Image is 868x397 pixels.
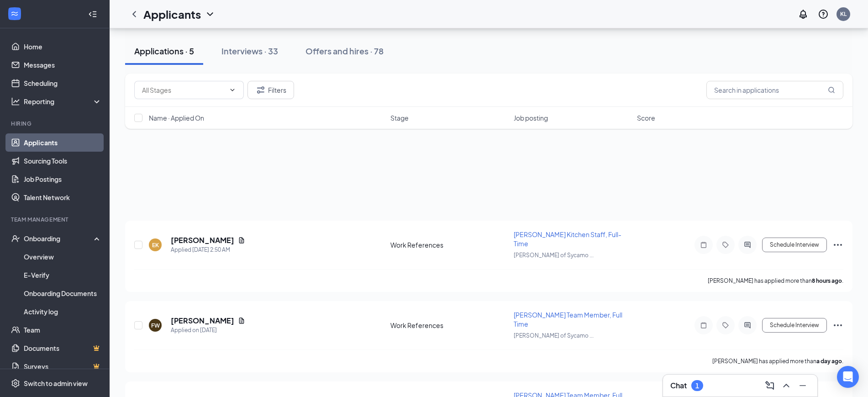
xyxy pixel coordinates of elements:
[24,266,102,284] a: E-Verify
[24,170,102,188] a: Job Postings
[24,339,102,357] a: DocumentsCrown
[149,113,204,122] span: Name · Applied On
[390,240,508,249] div: Work References
[812,277,842,284] b: 8 hours ago
[742,322,753,329] svg: ActiveChat
[24,74,102,92] a: Scheduling
[247,81,294,99] button: Filter Filters
[11,216,100,223] div: Team Management
[514,311,622,328] span: [PERSON_NAME] Team Member, Full Time
[818,9,829,20] svg: QuestionInfo
[24,56,102,74] a: Messages
[816,358,842,365] b: a day ago
[229,86,236,94] svg: ChevronDown
[832,320,843,331] svg: Ellipses
[781,380,792,391] svg: ChevronUp
[24,234,94,243] div: Onboarding
[171,235,234,245] h5: [PERSON_NAME]
[134,45,194,57] div: Applications · 5
[11,120,100,127] div: Hiring
[706,81,843,99] input: Search in applications
[798,9,809,20] svg: Notifications
[88,10,97,19] svg: Collapse
[24,321,102,339] a: Team
[695,382,699,390] div: 1
[171,326,245,335] div: Applied on [DATE]
[762,318,827,333] button: Schedule Interview
[797,380,808,391] svg: Minimize
[840,10,847,18] div: KL
[11,379,20,388] svg: Settings
[742,241,753,249] svg: ActiveChat
[129,9,140,20] svg: ChevronLeft
[24,357,102,376] a: SurveysCrown
[24,379,88,388] div: Switch to admin view
[514,230,621,248] span: [PERSON_NAME] Kitchen Staff, Full-Time
[720,322,731,329] svg: Tag
[171,245,245,254] div: Applied [DATE] 2:50 AM
[151,322,160,329] div: FW
[171,316,234,326] h5: [PERSON_NAME]
[143,6,201,22] h1: Applicants
[24,188,102,206] a: Talent Network
[637,113,655,122] span: Score
[24,97,102,106] div: Reporting
[255,85,266,95] svg: Filter
[10,9,19,18] svg: WorkstreamLogo
[779,378,794,393] button: ChevronUp
[698,241,709,249] svg: Note
[221,45,278,57] div: Interviews · 33
[514,252,594,259] span: [PERSON_NAME] of Sycamo ...
[11,234,20,243] svg: UserCheck
[152,241,159,249] div: EK
[712,357,843,365] p: [PERSON_NAME] has applied more than .
[837,366,859,388] div: Open Intercom Messenger
[670,381,687,391] h3: Chat
[24,152,102,170] a: Sourcing Tools
[708,277,843,285] p: [PERSON_NAME] has applied more than .
[24,37,102,56] a: Home
[24,133,102,152] a: Applicants
[514,113,548,122] span: Job posting
[205,9,216,20] svg: ChevronDown
[795,378,810,393] button: Minimize
[238,317,245,324] svg: Document
[698,322,709,329] svg: Note
[24,284,102,302] a: Onboarding Documents
[763,378,777,393] button: ComposeMessage
[832,239,843,250] svg: Ellipses
[764,380,775,391] svg: ComposeMessage
[514,332,594,339] span: [PERSON_NAME] of Sycamo ...
[390,321,508,330] div: Work References
[720,241,731,249] svg: Tag
[142,85,225,95] input: All Stages
[238,237,245,244] svg: Document
[24,302,102,321] a: Activity log
[828,86,835,94] svg: MagnifyingGlass
[305,45,384,57] div: Offers and hires · 78
[24,248,102,266] a: Overview
[11,97,20,106] svg: Analysis
[390,113,409,122] span: Stage
[762,238,827,252] button: Schedule Interview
